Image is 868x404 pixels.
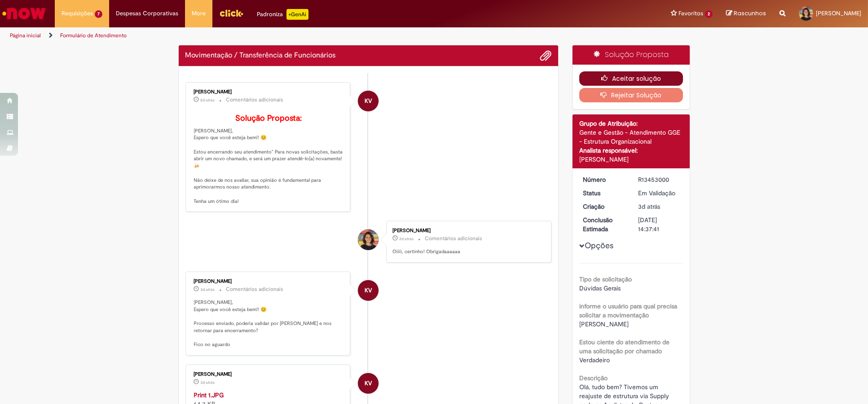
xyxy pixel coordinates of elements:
div: [DATE] 14:37:41 [638,215,680,233]
img: click_logo_yellow_360x200.png [219,6,243,20]
div: Karine Vieira [358,91,379,111]
button: Aceitar solução [579,71,683,86]
small: Comentários adicionais [226,285,284,293]
time: 27/08/2025 15:05:54 [638,202,660,211]
p: Oiiii, certinho! Obrigadaaaaaa [392,248,542,255]
time: 28/08/2025 10:03:29 [201,380,215,385]
b: Tipo de solicitação [579,275,632,283]
button: Rejeitar Solução [579,88,683,102]
small: Comentários adicionais [226,96,284,104]
span: 7 [95,10,102,18]
div: Gente e Gestão - Atendimento GGE - Estrutura Organizacional [579,128,683,146]
a: Página inicial [10,32,41,39]
span: 2 [705,10,713,18]
div: Analista responsável: [579,146,683,155]
span: Dúvidas Gerais [579,284,621,292]
span: Favoritos [679,9,703,18]
time: 28/08/2025 14:35:27 [399,236,414,242]
span: [PERSON_NAME] [816,9,861,17]
a: Formulário de Atendimento [60,32,127,39]
span: 2d atrás [201,97,215,103]
div: [PERSON_NAME] [579,155,683,164]
dt: Número [576,175,631,184]
span: More [192,9,206,18]
time: 28/08/2025 10:03:44 [201,287,215,292]
div: Karine Vieira [358,280,379,301]
span: KV [365,90,372,112]
span: Verdadeiro [579,356,610,364]
span: 3d atrás [201,287,215,292]
div: Padroniza [257,9,308,20]
b: informe o usuário para qual precisa solicitar a movimentação [579,302,677,319]
div: [PERSON_NAME] [194,279,344,284]
time: 28/08/2025 15:41:22 [201,97,215,103]
div: [PERSON_NAME] [392,228,542,233]
div: 27/08/2025 15:05:54 [638,202,680,211]
div: Solução Proposta [573,45,690,65]
div: [PERSON_NAME] [194,89,344,95]
small: Comentários adicionais [425,235,482,242]
p: [PERSON_NAME], Espero que você esteja bem!! 😊 Estou encerrando seu atendimento" Para novas solici... [194,114,344,205]
p: [PERSON_NAME], Espero que você esteja bem!! 😊 Processo enviado, poderia validar por [PERSON_NAME]... [194,299,344,348]
div: Karine Vieira [358,373,379,394]
a: Print 1.JPG [194,391,224,399]
span: Requisições [62,9,93,18]
dt: Conclusão Estimada [576,215,631,233]
div: Grupo de Atribuição: [579,119,683,128]
span: 2d atrás [399,236,414,242]
b: Descrição [579,374,608,382]
img: ServiceNow [1,4,47,22]
div: [PERSON_NAME] [194,372,344,377]
span: Rascunhos [734,9,766,18]
div: R13453000 [638,175,680,184]
p: +GenAi [286,9,308,20]
dt: Criação [576,202,631,211]
div: Marina Ribeiro De Souza [358,229,379,250]
ul: Trilhas de página [7,27,572,44]
b: Estou ciente do atendimento de uma solicitação por chamado [579,338,670,355]
dt: Status [576,189,631,198]
b: Solução Proposta: [235,113,302,123]
span: 3d atrás [201,380,215,385]
h2: Movimentação / Transferência de Funcionários Histórico de tíquete [185,52,336,60]
div: Em Validação [638,189,680,198]
a: Rascunhos [726,9,766,18]
button: Adicionar anexos [540,50,551,61]
span: [PERSON_NAME] [579,320,629,328]
span: KV [365,280,372,301]
span: Despesas Corporativas [116,9,178,18]
span: KV [365,373,372,394]
span: 3d atrás [638,202,660,211]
